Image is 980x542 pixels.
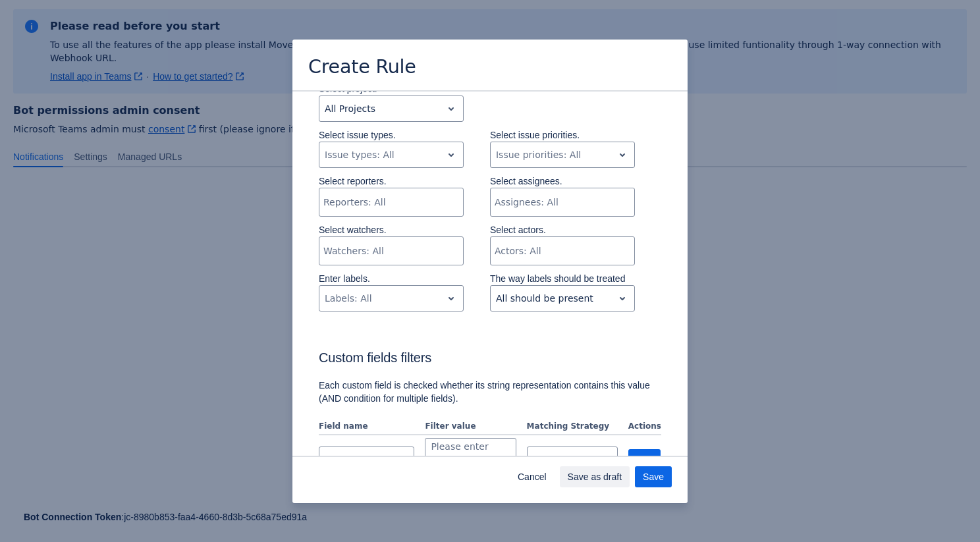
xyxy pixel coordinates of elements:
[394,452,410,468] span: open
[308,55,416,81] h3: Create Rule
[490,272,635,285] p: The way labels should be treated
[597,452,613,468] span: open
[490,175,635,188] p: Select assignees.
[568,466,622,487] span: Save as draft
[420,418,521,435] th: Filter value
[635,466,672,487] button: Save
[628,449,661,470] button: Add
[496,452,512,468] span: open
[431,440,489,479] div: Please enter the value here
[292,90,688,457] div: Scrollable content
[319,379,661,405] p: Each custom field is checked whether its string representation contains this value (AND condition...
[319,223,464,236] p: Select watchers.
[643,466,664,487] span: Save
[319,418,420,435] th: Field name
[623,418,661,435] th: Actions
[319,128,464,142] p: Select issue types.
[522,418,623,435] th: Matching Strategy
[518,466,547,487] span: Cancel
[560,466,630,487] button: Save as draft
[490,128,635,142] p: Select issue priorities.
[443,101,459,117] span: open
[443,147,459,163] span: open
[319,272,464,285] p: Enter labels.
[319,175,464,188] p: Select reporters.
[636,449,653,470] span: Add
[443,290,459,306] span: open
[510,466,555,487] button: Cancel
[614,147,630,163] span: open
[490,223,635,236] p: Select actors.
[614,290,630,306] span: open
[319,350,661,371] h3: Custom fields filters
